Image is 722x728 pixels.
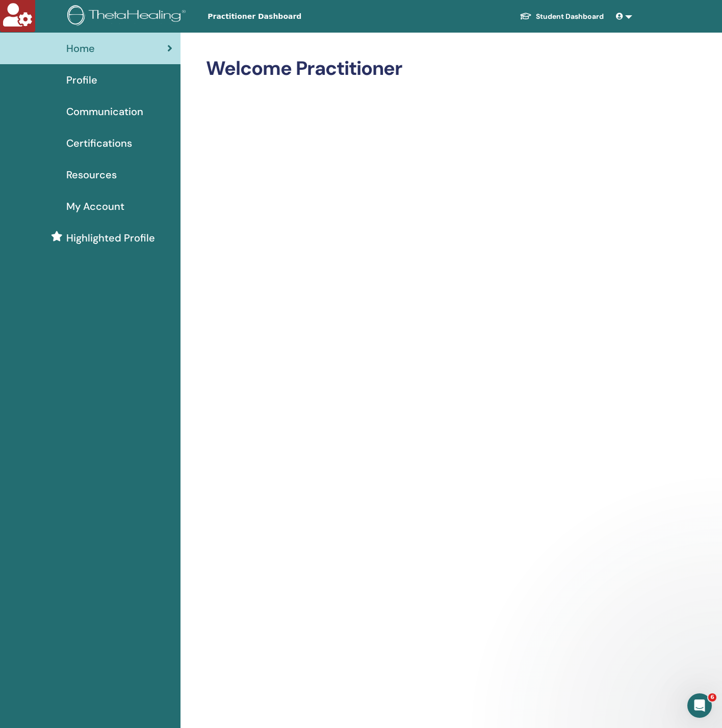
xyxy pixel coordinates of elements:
[66,136,132,151] span: Certifications
[66,72,97,88] span: Profile
[520,12,532,20] img: graduation-cap-white.svg
[66,199,124,214] span: My Account
[67,5,189,28] img: logo.png
[66,41,95,56] span: Home
[66,230,155,246] span: Highlighted Profile
[511,7,612,26] a: Student Dashboard
[687,693,712,718] iframe: Intercom live chat
[208,11,360,22] span: Practitioner Dashboard
[66,167,117,182] span: Resources
[518,490,722,700] iframe: Intercom notifications message
[206,57,630,80] h2: Welcome Practitioner
[66,104,143,119] span: Communication
[708,693,716,702] span: 6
